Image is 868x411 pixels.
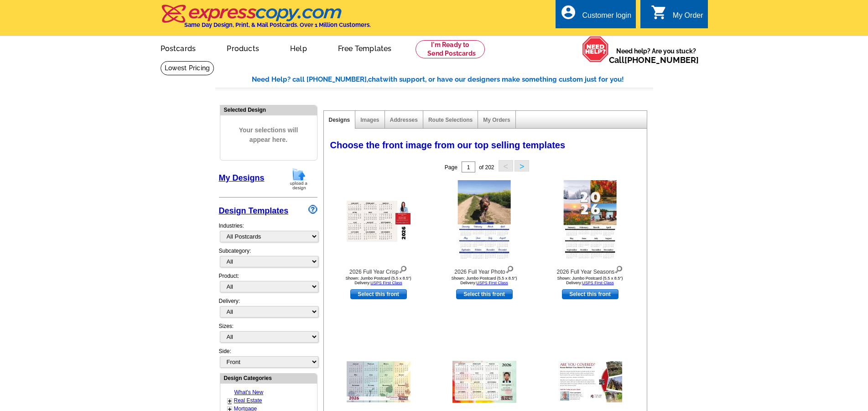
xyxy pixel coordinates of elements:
div: Selected Design [220,105,317,114]
img: Are You Covered [558,361,622,402]
a: Same Day Design, Print, & Mail Postcards. Over 1 Million Customers. [161,11,371,28]
img: upload-design [287,167,311,191]
a: USPS First Class [582,281,614,285]
a: USPS First Class [476,281,508,285]
div: Shown: Jumbo Postcard (5.5 x 8.5") Delivery: [540,276,640,285]
a: shopping_cart My Order [651,10,703,21]
a: Addresses [390,117,418,123]
div: Customer login [582,11,631,24]
a: Images [360,117,379,123]
span: of 202 [479,164,494,171]
div: Shown: Jumbo Postcard (5.5 x 8.5") Delivery: [328,276,429,285]
div: Delivery: [219,297,317,322]
h4: Same Day Design, Print, & Mail Postcards. Over 1 Million Customers. [184,21,371,28]
i: shopping_cart [651,4,667,21]
img: 2026 Full Year Watercolor [452,361,516,403]
a: + [228,397,232,405]
a: Real Estate [234,397,262,404]
div: 2026 Full Year Seasons [540,264,640,276]
span: Need help? Are you stuck? [609,47,703,65]
div: 2026 Full Year Photo [434,264,535,276]
a: Designs [329,117,350,123]
a: USPS First Class [370,281,402,285]
div: Sizes: [219,322,317,347]
div: Design Categories [220,374,317,382]
span: Choose the front image from our top selling templates [330,140,566,150]
a: Products [212,37,274,58]
div: Shown: Jumbo Postcard (5.5 x 8.5") Delivery: [434,276,535,285]
button: > [515,160,529,172]
span: Your selections will appear here. [227,116,310,154]
span: Page [445,164,457,171]
img: help [582,36,609,62]
div: Product: [219,272,317,297]
a: My Orders [483,117,510,123]
div: 2026 Full Year Crisp [328,264,429,276]
a: My Designs [219,173,265,182]
img: view design details [505,264,514,274]
a: What's New [234,389,264,395]
div: Industries: [219,217,317,247]
a: Design Templates [219,206,289,215]
div: Need Help? call [PHONE_NUMBER], with support, or have our designers make something custom just fo... [252,74,653,85]
img: view design details [399,264,407,274]
a: Free Templates [323,37,406,58]
img: design-wizard-help-icon.png [308,205,317,214]
img: 2026 Full Year Photo [457,180,511,262]
button: < [499,160,513,172]
div: Side: [219,347,317,369]
a: use this design [562,289,619,299]
span: chat [368,75,383,83]
div: My Order [673,11,703,24]
a: Route Selections [428,117,473,123]
img: 2026 Full year Seasons Illustrated [347,361,411,402]
img: 2026 Full Year Seasons [563,180,617,262]
div: Subcategory: [219,247,317,272]
a: use this design [350,289,407,299]
span: Call [609,55,699,65]
a: Postcards [146,37,211,58]
img: 2026 Full Year Crisp [347,201,411,242]
img: view design details [614,264,623,274]
a: Help [275,37,322,58]
i: account_circle [560,4,577,21]
a: [PHONE_NUMBER] [624,55,699,65]
a: use this design [456,289,513,299]
a: account_circle Customer login [560,10,631,21]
